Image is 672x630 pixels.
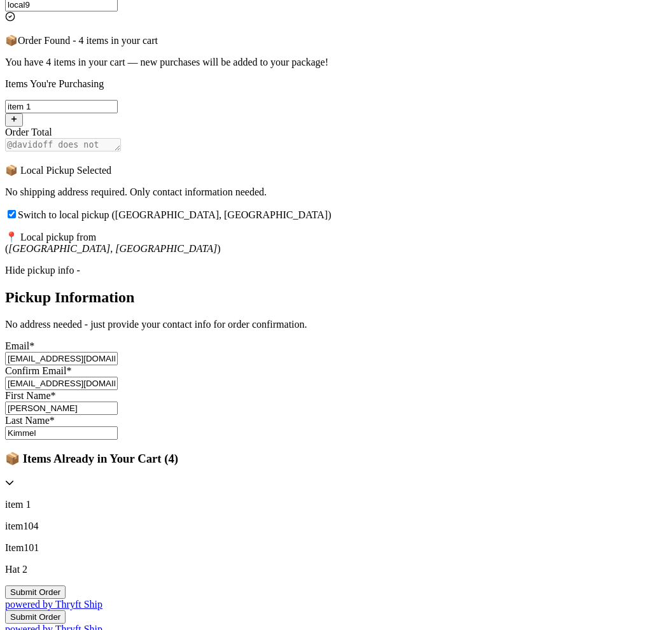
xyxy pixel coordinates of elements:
a: powered by Thryft Ship [5,599,102,610]
p: No address needed - just provide your contact info for order confirmation. [5,319,667,330]
p: No shipping address required. Only contact information needed. [5,186,667,198]
input: First Name [5,402,118,415]
p: 📍 Local pickup from ( ) [5,231,667,255]
h2: Pickup Information [5,289,667,306]
p: Items You're Purchasing [5,78,667,90]
em: [GEOGRAPHIC_DATA], [GEOGRAPHIC_DATA] [8,243,217,254]
label: Last Name [5,415,55,426]
h3: 📦 Items Already in Your Cart ( 4 ) [5,452,667,466]
span: 📦 [5,35,18,46]
button: Submit Order [5,610,66,624]
div: Order Total [5,127,667,138]
input: Confirm Email [5,377,118,390]
p: item104 [5,521,667,532]
label: Email [5,340,34,351]
input: Email [5,352,118,365]
input: Last Name [5,426,118,440]
p: 📦 Local Pickup Selected [5,164,667,176]
input: Switch to local pickup ([GEOGRAPHIC_DATA], [GEOGRAPHIC_DATA]) [8,210,16,218]
input: ex.funky hat [5,100,118,113]
p: You have 4 items in your cart — new purchases will be added to your package! [5,57,667,68]
label: First Name [5,390,56,401]
p: Item101 [5,542,667,554]
span: Switch to local pickup ([GEOGRAPHIC_DATA], [GEOGRAPHIC_DATA]) [18,209,332,220]
span: Order Found - 4 items in your cart [18,35,158,46]
p: item 1 [5,499,667,510]
button: Submit Order [5,585,66,599]
div: Hide pickup info - [5,265,667,276]
p: Hat 2 [5,564,667,575]
label: Confirm Email [5,365,71,376]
